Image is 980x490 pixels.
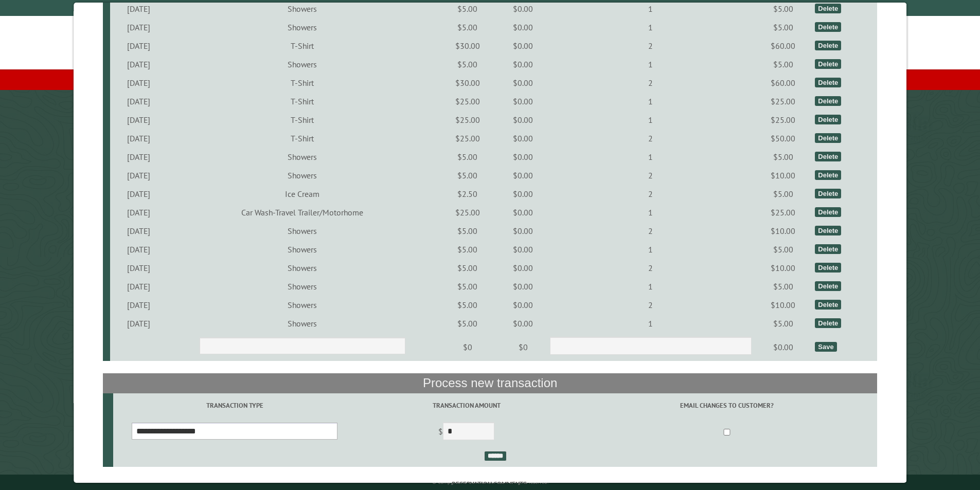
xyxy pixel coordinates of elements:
td: $5.00 [753,148,813,166]
td: $25.00 [437,129,497,148]
td: [DATE] [110,277,167,296]
td: $0.00 [498,277,548,296]
div: Delete [815,300,841,310]
td: 1 [548,277,753,296]
td: Showers [167,259,437,277]
div: Delete [815,226,841,235]
td: $ [356,418,577,447]
div: Delete [815,170,841,180]
label: Email changes to customer? [578,401,876,410]
td: $5.00 [437,259,497,277]
td: 1 [548,203,753,222]
td: $0 [498,333,548,361]
td: $0.00 [498,18,548,37]
td: $10.00 [753,259,813,277]
td: $0.00 [498,222,548,240]
td: Showers [167,314,437,333]
td: $0.00 [498,37,548,55]
div: Delete [815,96,841,106]
td: Showers [167,222,437,240]
td: Showers [167,55,437,74]
td: 2 [548,74,753,92]
td: 2 [548,166,753,185]
td: $5.00 [437,55,497,74]
td: 2 [548,296,753,314]
div: Delete [815,41,841,50]
td: 1 [548,148,753,166]
td: [DATE] [110,92,167,111]
td: $0.00 [498,129,548,148]
td: [DATE] [110,148,167,166]
td: $0.00 [498,148,548,166]
td: $5.00 [753,18,813,37]
td: [DATE] [110,185,167,203]
td: $25.00 [437,92,497,111]
td: $0.00 [498,296,548,314]
td: $25.00 [437,111,497,129]
td: Showers [167,148,437,166]
div: Delete [815,4,841,13]
div: Delete [815,115,841,124]
td: 1 [548,55,753,74]
td: $10.00 [753,222,813,240]
td: Showers [167,18,437,37]
div: Delete [815,22,841,32]
td: Showers [167,296,437,314]
td: $5.00 [753,240,813,259]
td: T-Shirt [167,111,437,129]
td: $5.00 [753,314,813,333]
td: $5.00 [437,222,497,240]
td: $0.00 [498,314,548,333]
td: Showers [167,277,437,296]
td: Ice Cream [167,185,437,203]
small: © Campground Commander LLC. All rights reserved. [432,479,548,485]
td: $50.00 [753,129,813,148]
td: $2.50 [437,185,497,203]
td: $5.00 [437,296,497,314]
div: Delete [815,189,841,198]
td: $25.00 [437,203,497,222]
td: $0 [437,333,497,361]
div: Delete [815,207,841,217]
div: Delete [815,78,841,87]
th: Process new transaction [103,373,877,393]
td: $5.00 [753,55,813,74]
label: Reservation comments: [103,479,877,489]
td: $5.00 [437,277,497,296]
td: [DATE] [110,296,167,314]
td: T-Shirt [167,129,437,148]
td: Car Wash-Travel Trailer/Motorhome [167,203,437,222]
div: Delete [815,59,841,69]
td: $0.00 [498,259,548,277]
td: 2 [548,185,753,203]
td: 2 [548,129,753,148]
td: $0.00 [498,111,548,129]
td: T-Shirt [167,74,437,92]
td: $5.00 [437,166,497,185]
td: $0.00 [498,55,548,74]
td: $5.00 [437,18,497,37]
td: $5.00 [437,148,497,166]
td: [DATE] [110,74,167,92]
td: 1 [548,18,753,37]
td: $30.00 [437,37,497,55]
td: $10.00 [753,166,813,185]
td: [DATE] [110,37,167,55]
td: 1 [548,92,753,111]
td: $10.00 [753,296,813,314]
td: $0.00 [753,333,813,361]
label: Transaction Type [115,401,354,410]
td: 1 [548,111,753,129]
td: $30.00 [437,74,497,92]
td: $5.00 [753,277,813,296]
td: $0.00 [498,240,548,259]
div: Delete [815,281,841,291]
td: $5.00 [437,240,497,259]
td: [DATE] [110,314,167,333]
td: T-Shirt [167,92,437,111]
td: 2 [548,222,753,240]
div: Save [815,342,836,352]
td: $5.00 [437,314,497,333]
td: [DATE] [110,166,167,185]
td: [DATE] [110,259,167,277]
